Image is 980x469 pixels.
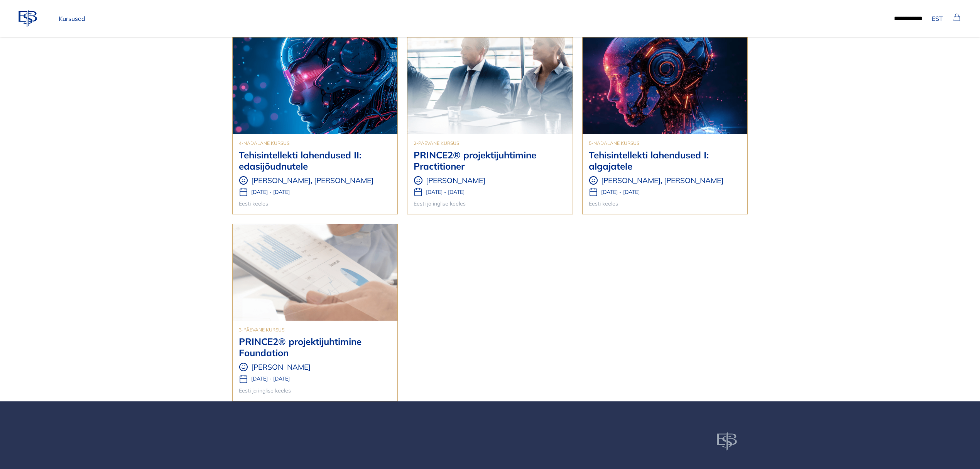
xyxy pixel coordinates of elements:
[251,362,311,373] p: [PERSON_NAME]
[589,140,741,146] p: 5-nädalane kursus
[232,37,398,214] a: Tehisintellekti lahendused II: edasijõudnutele4-nädalane kursusTehisintellekti lahendused II: eda...
[251,175,373,186] p: [PERSON_NAME], [PERSON_NAME]
[589,150,741,172] h3: Tehisintellekti lahendused I: algajatele
[232,224,398,401] a: PRINCE2® projektijuhtimine Foundation3-päevane kursusPRINCE2® projektijuhtimine Foundation[PERSON...
[583,37,747,134] img: Tehisintellekti lahendused I: algajatele
[239,140,391,146] p: 4-nädalane kursus
[414,140,566,146] p: 2-päevane kursus
[407,37,572,134] img: PRINCE2® projektijuhtimine Practitioner
[601,188,640,196] p: [DATE] - [DATE]
[56,11,88,26] a: Kursused
[233,224,397,321] img: PRINCE2® projektijuhtimine Foundation
[251,188,290,196] p: [DATE] - [DATE]
[239,327,391,333] p: 3-päevane kursus
[251,375,290,383] p: [DATE] - [DATE]
[426,188,465,196] p: [DATE] - [DATE]
[414,150,566,172] h3: PRINCE2® projektijuhtimine Practitioner
[233,37,397,134] img: Tehisintellekti lahendused II: edasijõudnutele
[414,200,566,208] p: Eesti ja inglise keeles
[929,11,946,26] button: EST
[589,200,741,208] p: Eesti keeles
[426,175,485,186] p: [PERSON_NAME]
[239,200,391,208] p: Eesti keeles
[601,175,723,186] p: [PERSON_NAME], [PERSON_NAME]
[407,37,573,214] a: PRINCE2® projektijuhtimine Practitioner2-päevane kursusPRINCE2® projektijuhtimine Practitioner[PE...
[239,336,391,359] h3: PRINCE2® projektijuhtimine Foundation
[239,387,391,395] p: Eesti ja inglise keeles
[582,37,748,214] a: Tehisintellekti lahendused I: algajatele5-nädalane kursusTehisintellekti lahendused I: algajatele...
[239,150,391,172] h3: Tehisintellekti lahendused II: edasijõudnutele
